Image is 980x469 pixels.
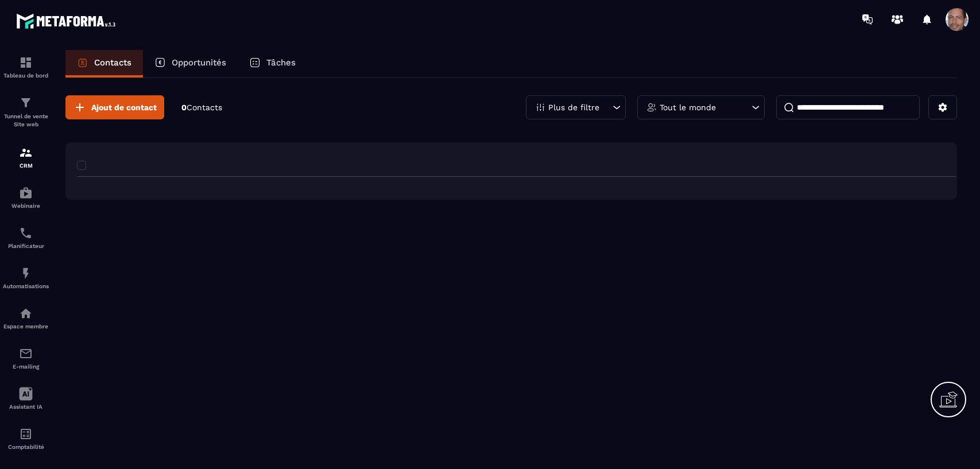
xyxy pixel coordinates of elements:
[19,96,33,110] img: formation
[3,323,49,330] p: Espace membre
[3,47,49,87] a: formationformationTableau de bord
[3,113,49,129] p: Tunnel de vente Site web
[660,103,716,111] p: Tout le monde
[3,258,49,298] a: automationsautomationsAutomatisations
[94,57,131,68] p: Contacts
[65,50,143,77] a: Contacts
[19,186,33,200] img: automations
[3,338,49,378] a: emailemailE-mailing
[3,444,49,450] p: Comptabilité
[172,57,226,68] p: Opportunités
[19,226,33,240] img: scheduler
[548,103,599,111] p: Plus de filtre
[3,177,49,218] a: automationsautomationsWebinaire
[187,103,222,112] span: Contacts
[19,146,33,160] img: formation
[19,347,33,361] img: email
[3,72,49,79] p: Tableau de bord
[266,57,296,68] p: Tâches
[19,56,33,69] img: formation
[3,298,49,338] a: automationsautomationsEspace membre
[181,102,222,113] p: 0
[3,162,49,169] p: CRM
[3,378,49,418] a: Assistant IA
[3,87,49,137] a: formationformationTunnel de vente Site web
[19,266,33,280] img: automations
[91,102,157,113] span: Ajout de contact
[19,427,33,441] img: accountant
[3,283,49,289] p: Automatisations
[3,203,49,209] p: Webinaire
[65,95,164,119] button: Ajout de contact
[3,404,49,410] p: Assistant IA
[3,243,49,249] p: Planificateur
[3,218,49,258] a: schedulerschedulerPlanificateur
[19,307,33,320] img: automations
[143,50,238,77] a: Opportunités
[16,10,119,32] img: logo
[3,418,49,459] a: accountantaccountantComptabilité
[238,50,307,77] a: Tâches
[3,137,49,177] a: formationformationCRM
[3,363,49,370] p: E-mailing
